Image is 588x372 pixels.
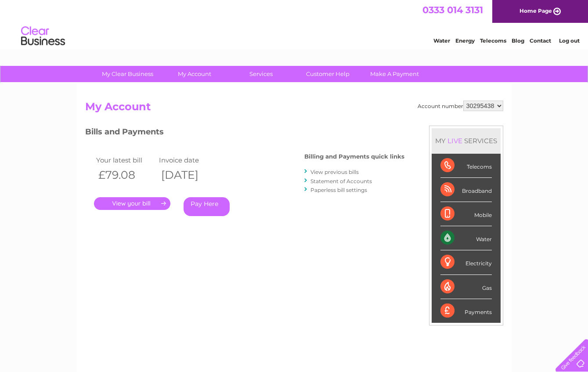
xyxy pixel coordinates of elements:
[91,66,164,82] a: My Clear Business
[440,154,492,178] div: Telecoms
[440,275,492,299] div: Gas
[480,37,506,44] a: Telecoms
[85,126,404,141] h3: Bills and Payments
[87,5,502,43] div: Clear Business is a trading name of Verastar Limited (registered in [GEOGRAPHIC_DATA] No. 3667643...
[440,202,492,226] div: Mobile
[440,299,492,323] div: Payments
[440,178,492,202] div: Broadband
[418,101,503,111] div: Account number
[310,178,372,184] a: Statement of Accounts
[559,37,580,44] a: Log out
[358,66,431,82] a: Make A Payment
[530,37,551,44] a: Contact
[440,226,492,250] div: Water
[455,37,475,44] a: Energy
[85,101,503,117] h2: My Account
[440,250,492,274] div: Electricity
[422,4,483,15] a: 0333 014 3131
[94,197,170,210] a: .
[94,166,157,184] th: £79.08
[446,137,464,145] div: LIVE
[292,66,364,82] a: Customer Help
[432,128,501,153] div: MY SERVICES
[158,66,231,82] a: My Account
[184,197,230,216] a: Pay Here
[225,66,297,82] a: Services
[21,23,65,50] img: logo.png
[310,187,367,193] a: Paperless bill settings
[433,37,450,44] a: Water
[94,154,157,166] td: Your latest bill
[304,153,404,160] h4: Billing and Payments quick links
[157,154,220,166] td: Invoice date
[157,166,220,184] th: [DATE]
[310,169,359,175] a: View previous bills
[512,37,524,44] a: Blog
